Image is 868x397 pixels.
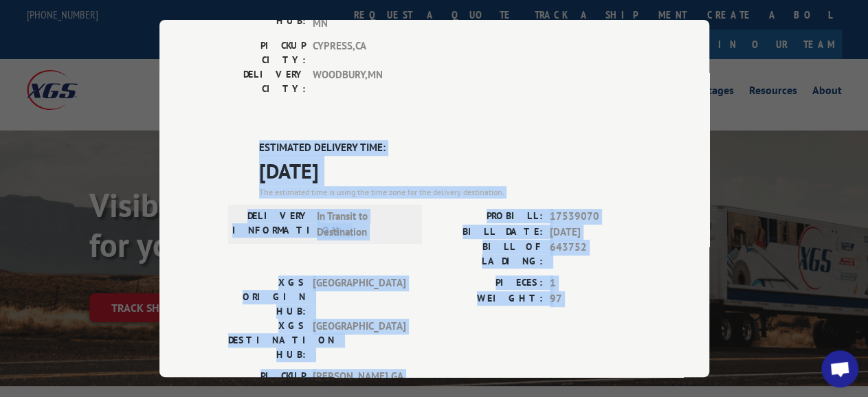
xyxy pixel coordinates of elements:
label: PROBILL: [434,209,543,225]
span: 1 [550,275,641,291]
label: ESTIMATED DELIVERY TIME: [259,139,641,155]
label: XGS ORIGIN HUB: [228,275,306,319]
span: 97 [550,291,641,306]
label: XGS DESTINATION HUB: [228,319,306,362]
label: BILL OF LADING: [434,240,543,269]
a: Open chat [821,350,858,387]
label: PIECES: [434,275,543,291]
span: 17539070 [550,209,641,225]
label: BILL DATE: [434,224,543,240]
label: WEIGHT: [434,291,543,306]
span: [DATE] [550,224,641,240]
span: [GEOGRAPHIC_DATA] [313,319,405,362]
span: [DATE] [259,155,641,186]
span: CYPRESS , CA [313,38,405,67]
span: [GEOGRAPHIC_DATA] [313,275,405,319]
span: WOODBURY , MN [313,67,405,95]
label: DELIVERY CITY: [228,67,306,95]
div: The estimated time is using the time zone for the delivery destination. [259,186,641,198]
label: DELIVERY INFORMATION: [232,209,310,240]
span: 643752 [550,240,641,269]
span: In Transit to Destination [317,209,410,240]
label: PICKUP CITY: [228,38,306,67]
